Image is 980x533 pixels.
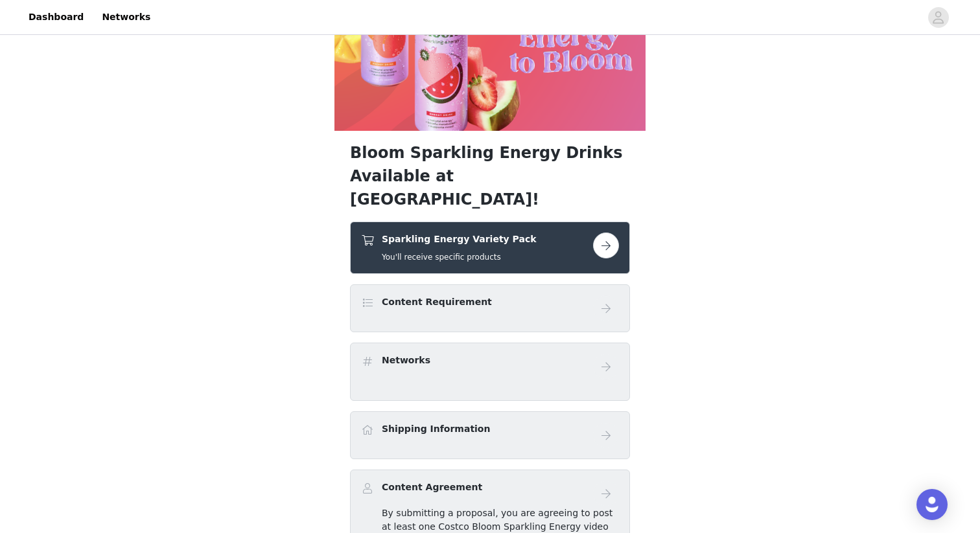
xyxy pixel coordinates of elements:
h4: Content Requirement [382,295,492,309]
h4: Sparkling Energy Variety Pack [382,232,537,246]
div: Shipping Information [350,411,630,459]
div: Open Intercom Messenger [916,489,948,520]
a: Networks [94,3,158,32]
div: Sparkling Energy Variety Pack [350,221,630,274]
h4: Shipping Information [382,422,490,436]
div: avatar [932,7,944,28]
div: Networks [350,343,630,401]
a: Dashboard [21,3,91,32]
h4: Content Agreement [382,481,482,494]
h5: You'll receive specific products [382,251,537,263]
div: Content Requirement [350,284,630,332]
h4: Networks [382,354,430,367]
h1: Bloom Sparkling Energy Drinks Available at [GEOGRAPHIC_DATA]! [350,141,630,211]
